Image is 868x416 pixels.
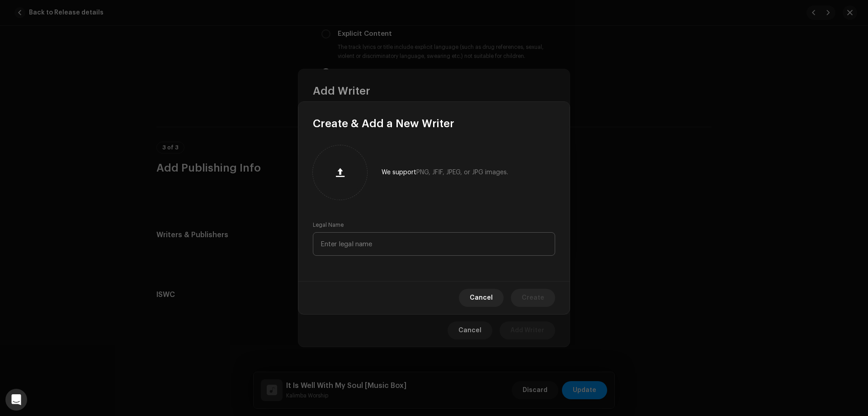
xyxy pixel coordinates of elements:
[416,169,508,176] span: PNG, JFIF, JPEG, or JPG images.
[5,389,27,411] div: Open Intercom Messenger
[382,169,508,176] div: We support
[313,221,344,229] label: Legal Name
[459,289,504,307] button: Cancel
[313,232,555,256] input: Enter legal name
[511,289,555,307] button: Create
[522,289,544,307] span: Create
[313,116,454,131] span: Create & Add a New Writer
[470,289,493,307] span: Cancel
